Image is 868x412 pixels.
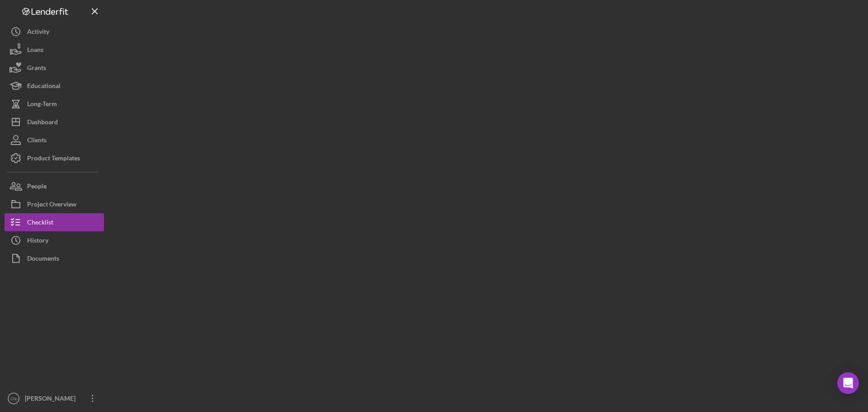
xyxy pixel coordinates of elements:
div: Product Templates [27,149,80,169]
div: Long-Term [27,95,57,115]
div: Educational [27,77,61,97]
text: CN [10,396,17,401]
button: History [5,231,104,249]
button: People [5,177,104,195]
div: [PERSON_NAME] [23,389,81,410]
button: Project Overview [5,195,104,213]
div: Dashboard [27,113,58,133]
div: Clients [27,131,47,151]
div: Checklist [27,213,53,234]
button: Dashboard [5,113,104,131]
button: Long-Term [5,95,104,113]
div: Project Overview [27,195,76,215]
button: Product Templates [5,149,104,167]
div: Documents [27,249,59,270]
button: Activity [5,23,104,41]
div: Grants [27,59,46,79]
div: History [27,231,48,252]
button: CN[PERSON_NAME] [5,389,104,407]
div: People [27,177,47,197]
div: Loans [27,41,43,61]
button: Educational [5,77,104,95]
button: Clients [5,131,104,149]
button: Loans [5,41,104,59]
button: Documents [5,249,104,267]
div: Activity [27,23,49,43]
button: Checklist [5,213,104,231]
div: Open Intercom Messenger [837,372,859,394]
button: Grants [5,59,104,77]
